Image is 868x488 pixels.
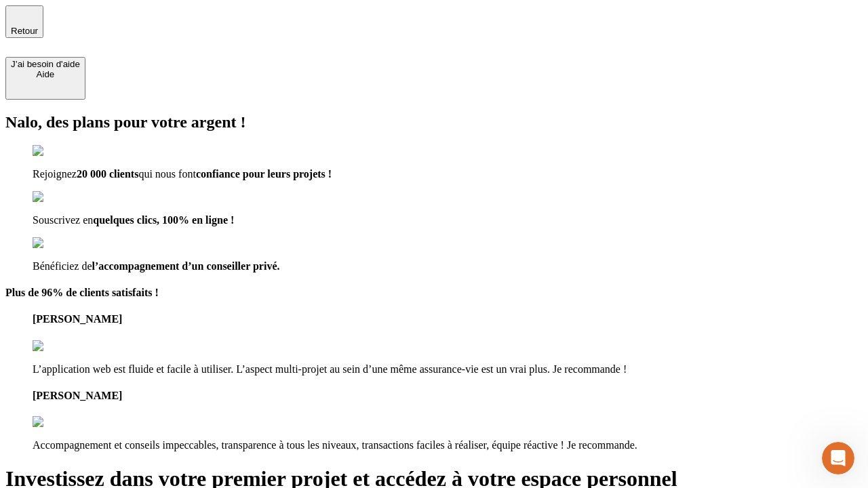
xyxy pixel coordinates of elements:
button: J’ai besoin d'aideAide [5,57,85,100]
span: Rejoignez qui nous font [33,168,332,180]
p: Accompagnement et conseils impeccables, transparence à tous les niveaux, transactions faciles à r... [33,439,863,451]
span: Retour [11,26,38,36]
p: L’application web est fluide et facile à utiliser. L’aspect multi-projet au sein d’une même assur... [33,363,863,375]
h4: Plus de 96% de clients satisfaits ! [5,287,863,299]
div: Aide [11,69,80,79]
span: Bénéficiez de [33,260,280,272]
div: J’ai besoin d'aide [11,59,80,69]
h4: [PERSON_NAME] [33,313,863,325]
strong: 20 000 clients [77,168,139,180]
strong: quelques clics, 100% en ligne ! [93,214,234,226]
img: reviews stars [33,416,100,428]
h2: Nalo, des plans pour votre argent ! [5,113,863,131]
button: Retour [5,5,43,38]
img: reviews stars [33,340,100,352]
img: checkmark [33,191,91,203]
img: checkmark [33,237,91,249]
span: Souscrivez en [33,214,234,226]
h4: [PERSON_NAME] [33,390,863,402]
iframe: Intercom live chat [822,442,854,474]
strong: l’accompagnement d’un conseiller privé. [92,260,280,272]
strong: confiance pour leurs projets ! [196,168,332,180]
img: checkmark [33,145,91,157]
